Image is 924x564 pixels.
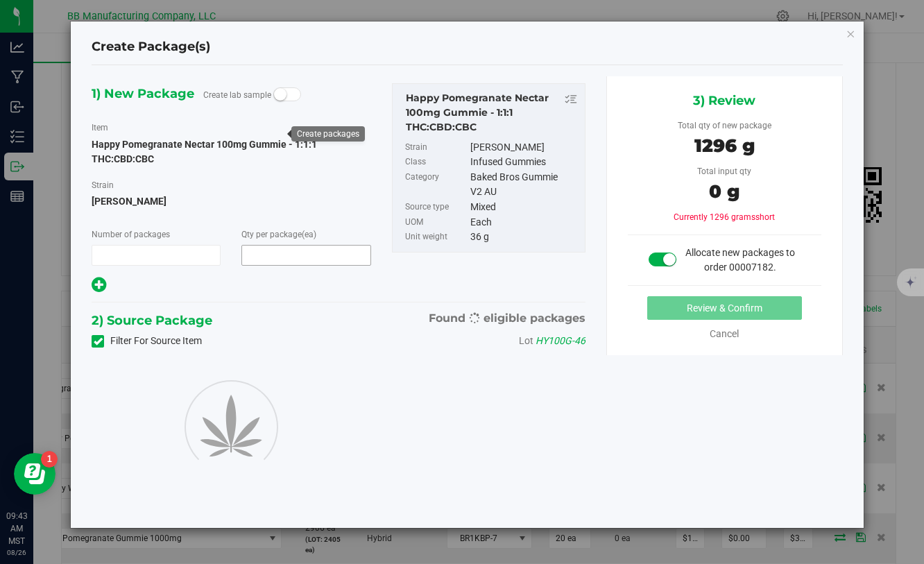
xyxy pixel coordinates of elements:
[470,230,578,245] div: 36 g
[203,85,271,105] label: Create lab sample
[92,38,210,56] h4: Create Package(s)
[674,212,775,222] span: Currently 1296 grams
[710,328,739,339] a: Cancel
[92,230,170,239] span: Number of packages
[405,230,468,245] label: Unit weight
[519,335,533,346] span: Lot
[92,191,371,212] span: [PERSON_NAME]
[405,140,468,155] label: Strain
[92,121,108,134] label: Item
[470,155,578,170] div: Infused Gummies
[709,180,739,203] span: 0 g
[470,140,578,155] div: [PERSON_NAME]
[302,230,316,239] span: (ea)
[92,334,202,348] label: Filter For Source Item
[470,200,578,215] div: Mixed
[470,170,578,200] div: Baked Bros Gummie V2 AU
[297,129,359,139] div: Create packages
[429,310,585,327] span: Found eligible packages
[405,200,468,215] label: Source type
[693,90,755,111] span: 3) Review
[678,121,771,130] span: Total qty of new package
[241,230,316,239] span: Qty per package
[41,451,58,468] iframe: Resource center unread badge
[92,83,194,104] span: 1) New Package
[405,155,468,170] label: Class
[405,170,468,200] label: Category
[470,215,578,230] div: Each
[694,135,755,157] span: 1296 g
[697,166,751,176] span: Total input qty
[685,247,795,273] span: Allocate new packages to order 00007182.
[92,179,114,191] label: Strain
[92,139,317,164] span: Happy Pomegranate Nectar 100mg Gummie - 1:1:1 THC:CBD:CBC
[14,453,55,495] iframe: Resource center
[405,215,468,230] label: UOM
[92,282,106,293] span: Add new output
[92,310,212,331] span: 2) Source Package
[647,296,802,320] button: Review & Confirm
[536,335,585,346] span: HY100G-46
[755,212,775,222] span: short
[406,91,578,135] div: Happy Pomegranate Nectar 100mg Gummie - 1:1:1 THC:CBD:CBC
